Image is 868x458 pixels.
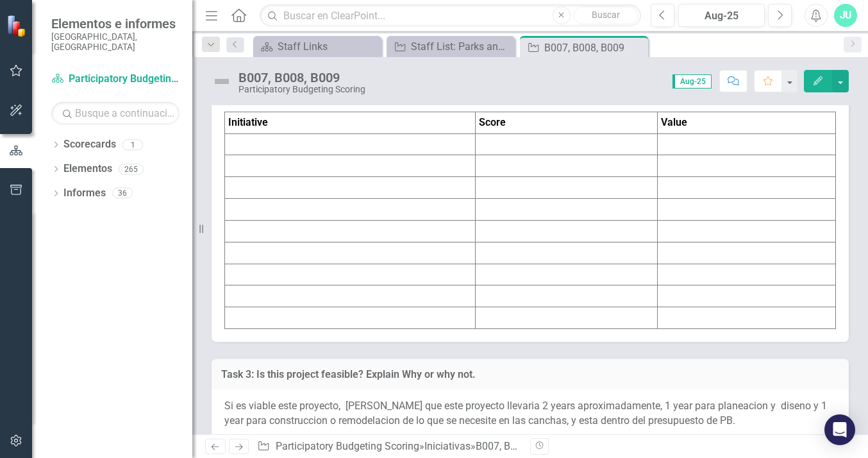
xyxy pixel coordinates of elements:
img: ClearPoint Strategy [6,14,29,37]
div: Staff List: Parks and Recreation (Spanish) [411,38,512,55]
button: JU [834,4,857,27]
div: » » [257,439,521,454]
a: Scorecards [63,137,116,152]
a: Iniciativas [424,440,471,452]
div: Open Intercom Messenger [824,414,855,445]
div: Aug-25 [683,8,760,24]
button: Buscar [574,6,638,24]
img: Not Defined [212,71,232,92]
a: Staff List: Parks and Recreation (Spanish) [390,38,512,55]
input: Busque a continuación... [51,102,179,124]
a: Informes [63,186,106,201]
input: Buscar en ClearPoint... [260,4,641,27]
div: B007, B008, B009 [476,440,556,452]
span: Buscar [592,10,620,20]
div: 1 [122,139,143,150]
span: Si es viable este proyecto, [PERSON_NAME] que este proyecto llevaria 2 years aproximadamente, 1 y... [224,400,827,427]
div: B007, B008, B009 [544,40,645,56]
div: B007, B008, B009 [238,71,365,85]
div: Participatory Budgeting Scoring [238,85,365,94]
a: Participatory Budgeting Scoring [51,72,179,87]
div: 265 [119,164,144,174]
strong: Score [479,116,506,128]
small: [GEOGRAPHIC_DATA], [GEOGRAPHIC_DATA] [51,31,179,53]
span: Elementos e informes [51,16,179,31]
h3: Task 3: Is this project feasible? Explain Why or why not. [221,369,839,380]
div: Staff Links [278,38,378,55]
strong: Value [661,116,687,128]
span: Aug-25 [672,74,712,89]
strong: Initiative [228,116,268,128]
a: Elementos [63,162,112,176]
div: 36 [112,188,133,199]
button: Aug-25 [678,4,765,27]
a: Participatory Budgeting Scoring [276,440,419,452]
a: Staff Links [256,38,378,55]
